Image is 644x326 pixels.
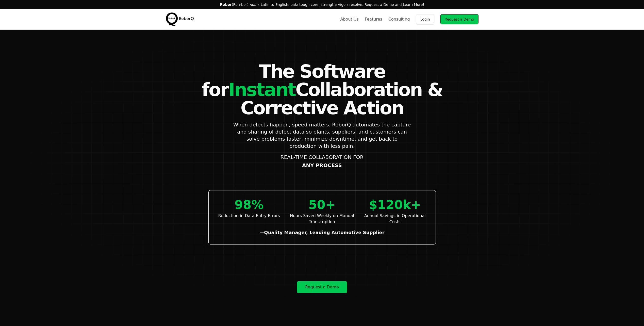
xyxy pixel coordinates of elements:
[388,16,410,22] a: Consulting
[365,16,382,22] a: Features
[302,162,342,168] span: ANY PROCESS
[290,199,354,211] p: 50+
[416,14,434,24] a: Login
[217,199,282,211] p: 98%
[233,121,411,150] p: When defects happen, speed matters. RoborQ automates the capture and sharing of defect data so pl...
[250,3,258,7] em: noun
[365,3,394,7] a: Request a Demo
[220,3,232,7] span: Robor
[166,62,478,117] h1: The Software for Collaboration & Corrective Action
[297,281,347,293] a: Request a Demo
[340,16,358,22] a: About Us
[217,213,282,219] p: Reduction in Data Entry Errors
[362,213,427,225] p: Annual Savings in Operational Costs
[403,3,424,7] a: Learn More!
[217,229,427,236] footer: — Quality Manager, Leading Automotive Supplier
[440,14,478,24] a: Request a Demo
[362,199,427,211] p: $120k+
[166,12,196,27] img: RoborQ Inc. Logo
[290,213,354,225] p: Hours Saved Weekly on Manual Transcription
[280,154,364,161] span: REAL-TIME COLLABORATION FOR
[228,79,295,100] span: Instant
[6,2,638,7] p: (Roh-bor) . Latin to English: oak; tough core; strength; vigor; resolve. and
